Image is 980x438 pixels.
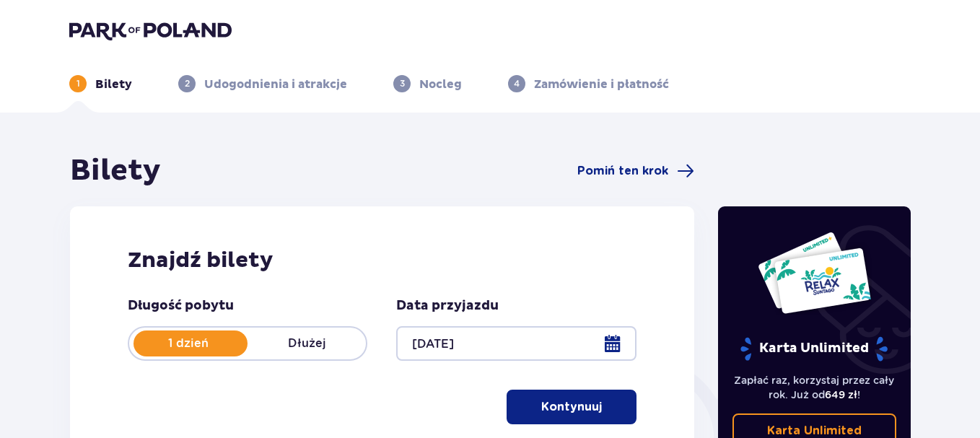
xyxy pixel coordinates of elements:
p: 1 [76,77,80,90]
p: 4 [514,77,520,90]
div: 3Nocleg [393,75,462,92]
p: 3 [400,77,405,90]
span: 649 zł [825,389,857,400]
h1: Bilety [70,153,161,189]
p: Udogodnienia i atrakcje [204,76,347,92]
button: Kontynuuj [507,390,636,424]
div: 1Bilety [69,75,132,92]
div: 4Zamówienie i płatność [508,75,669,92]
p: Bilety [95,76,132,92]
p: Kontynuuj [541,399,602,415]
p: Karta Unlimited [739,336,889,362]
p: Data przyjazdu [396,297,499,315]
p: Zamówienie i płatność [534,76,669,92]
h2: Znajdź bilety [128,247,636,274]
p: Nocleg [419,76,462,92]
span: Pomiń ten krok [577,163,668,179]
p: 1 dzień [129,336,248,351]
img: Park of Poland logo [69,20,232,40]
a: Pomiń ten krok [577,162,694,180]
p: Długość pobytu [128,297,234,315]
p: 2 [185,77,190,90]
img: Dwie karty całoroczne do Suntago z napisem 'UNLIMITED RELAX', na białym tle z tropikalnymi liśćmi... [757,231,872,315]
p: Dłużej [248,336,366,351]
div: 2Udogodnienia i atrakcje [178,75,347,92]
p: Zapłać raz, korzystaj przez cały rok. Już od ! [732,373,897,402]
